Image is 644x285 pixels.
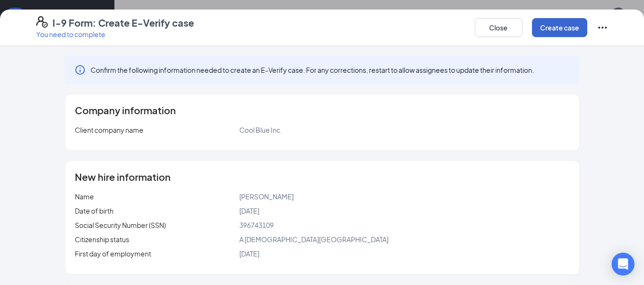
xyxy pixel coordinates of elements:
span: Cool Blue Inc. [239,126,282,134]
div: Open Intercom Messenger [612,253,634,275]
button: Close [475,18,522,37]
span: [DATE] [239,206,259,215]
span: Citizenship status [75,235,129,244]
button: Create case [532,18,587,37]
svg: FormI9EVerifyIcon [36,16,48,28]
span: Company information [75,106,176,115]
span: A [DEMOGRAPHIC_DATA][GEOGRAPHIC_DATA] [239,235,388,244]
span: 396743109 [239,221,274,229]
span: [PERSON_NAME] [239,192,294,201]
p: You need to complete [36,29,194,39]
span: Name [75,192,94,201]
span: Client company name [75,126,143,134]
span: [DATE] [239,249,259,258]
svg: Ellipses [597,22,608,33]
span: First day of employment [75,249,151,258]
span: Date of birth [75,206,113,215]
span: New hire information [75,172,171,182]
h4: I-9 Form: Create E-Verify case [52,16,194,29]
span: Confirm the following information needed to create an E-Verify case. For any corrections, restart... [91,65,534,75]
svg: Info [74,64,86,76]
span: Social Security Number (SSN) [75,221,166,229]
